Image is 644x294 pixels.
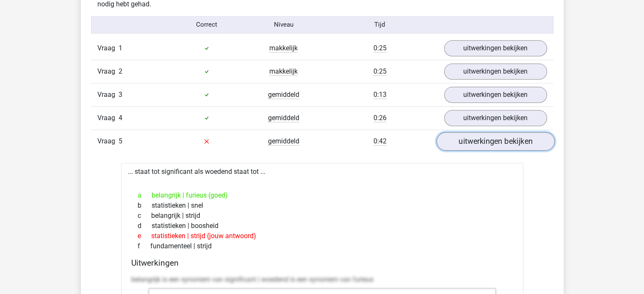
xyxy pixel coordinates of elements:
[119,114,122,122] span: 4
[268,137,299,146] span: gemiddeld
[268,91,299,99] span: gemiddeld
[131,258,513,268] h4: Uitwerkingen
[138,211,151,221] span: c
[269,67,298,76] span: makkelijk
[373,44,387,52] span: 0:25
[373,67,387,76] span: 0:25
[138,201,152,211] span: b
[97,43,119,53] span: Vraag
[322,20,437,30] div: Tijd
[119,91,122,99] span: 3
[131,211,513,221] div: belangrijk | strijd
[131,231,513,241] div: statistieken | strijd (jouw antwoord)
[444,40,547,56] a: uitwerkingen bekijken
[444,87,547,103] a: uitwerkingen bekijken
[373,91,387,99] span: 0:13
[97,66,119,77] span: Vraag
[245,20,322,30] div: Niveau
[436,132,554,151] a: uitwerkingen bekijken
[268,114,299,122] span: gemiddeld
[97,113,119,123] span: Vraag
[119,67,122,75] span: 2
[168,20,245,30] div: Correct
[138,190,152,201] span: a
[138,231,151,241] span: e
[131,241,513,251] div: fundamenteel | strijd
[269,44,298,52] span: makkelijk
[444,63,547,80] a: uitwerkingen bekijken
[119,44,122,52] span: 1
[131,221,513,231] div: statistieken | boosheid
[138,221,152,231] span: d
[131,201,513,211] div: statistieken | snel
[373,114,387,122] span: 0:26
[119,137,122,145] span: 5
[97,90,119,100] span: Vraag
[97,136,119,146] span: Vraag
[138,241,150,251] span: f
[131,190,513,201] div: belangrijk | furieus (goed)
[131,275,513,285] p: belangrijk is een synoniem van significant | woedend is een synoniem van furieus
[373,137,387,146] span: 0:42
[444,110,547,126] a: uitwerkingen bekijken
